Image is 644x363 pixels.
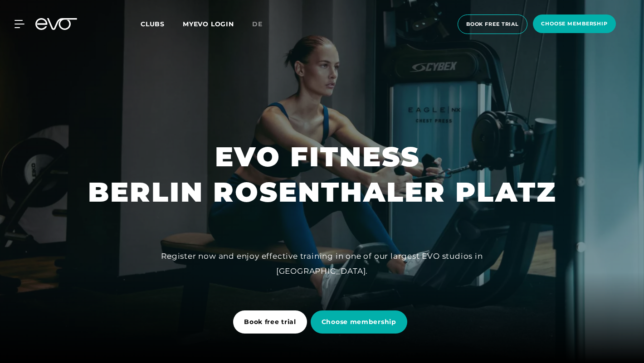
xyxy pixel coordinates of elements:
[541,20,608,28] span: choose membership
[233,304,311,340] a: Book free trial
[311,304,411,340] a: Choose membership
[252,20,263,28] span: de
[322,317,396,327] span: Choose membership
[88,139,556,210] h1: EVO FITNESS BERLIN ROSENTHALER PLATZ
[141,20,165,28] span: Clubs
[118,249,526,278] div: Register now and enjoy effective training in one of our largest EVO studios in [GEOGRAPHIC_DATA].
[141,19,183,28] a: Clubs
[252,19,273,29] a: de
[244,317,296,327] span: Book free trial
[455,15,530,34] a: book free trial
[530,15,619,34] a: choose membership
[466,20,519,28] span: book free trial
[183,20,234,28] a: MYEVO LOGIN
